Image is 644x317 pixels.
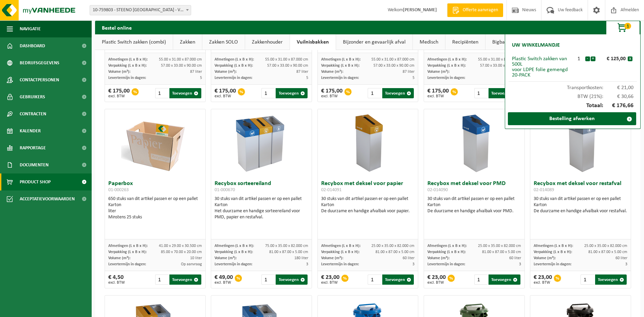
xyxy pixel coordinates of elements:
span: Volume (m³): [427,256,449,260]
span: Afmetingen (L x B x H): [427,57,467,62]
span: 180 liter [294,256,308,260]
span: 87 liter [190,70,202,74]
span: 81.00 x 87.00 x 5.00 cm [269,250,308,254]
span: Volume (m³): [427,70,449,74]
span: Afmetingen (L x B x H): [215,244,254,248]
span: excl. BTW [321,281,339,285]
div: 30 stuks van dit artikel passen er op een pallet [321,196,415,214]
span: excl. BTW [108,281,125,285]
div: € 23,00 [321,274,339,285]
button: Toevoegen [489,274,520,285]
span: excl. BTW [427,94,449,98]
span: 02-014091 [321,187,342,193]
span: 01-000670 [215,187,235,193]
span: Documenten [20,156,49,173]
span: Dashboard [20,37,45,54]
a: Medisch [413,34,445,50]
span: Verpakking (L x B x H): [427,64,466,68]
button: + [591,56,595,61]
div: Karton [534,202,627,208]
span: Verpakking (L x B x H): [321,64,360,68]
button: Toevoegen [169,88,201,98]
span: 60 liter [509,256,521,260]
span: Volume (m³): [534,256,556,260]
span: Verpakking (L x B x H): [108,64,147,68]
div: € 49,00 [215,274,233,285]
span: 85.00 x 70.00 x 20.00 cm [161,250,202,254]
span: Levertermijn in dagen: [215,262,252,266]
span: Volume (m³): [108,70,130,74]
span: 87 liter [296,70,308,74]
input: 1 [261,274,275,285]
h2: Uw winkelmandje [509,38,563,53]
span: Contactpersonen [20,71,59,88]
span: 81.00 x 87.00 x 5.00 cm [588,250,627,254]
button: Toevoegen [276,88,307,98]
span: 10 liter [190,256,202,260]
div: 1 [573,56,585,62]
span: 3 [519,262,521,266]
a: Zakken SOLO [202,34,245,50]
div: Het duurzame en handige sorteereiland voor PMD, papier en restafval. [215,208,308,220]
div: De duurzame en handige afvalbak voor PMD. [427,208,521,214]
span: excl. BTW [534,281,552,285]
div: De duurzame en handige afvalbak voor restafval. [534,208,627,214]
span: Verpakking (L x B x H): [534,250,572,254]
span: 02-014089 [534,187,554,193]
span: Levertermijn in dagen: [108,76,146,80]
div: liter [108,208,202,214]
div: Plastic Switch zakken van 500L voor LDPE folie gemengd 20-PACK [512,56,573,78]
span: Levertermijn in dagen: [427,262,465,266]
div: BTW (21%): [509,90,637,99]
span: excl. BTW [321,94,343,98]
div: € 23,00 [427,274,446,285]
div: 30 stuks van dit artikel passen er op een pallet [215,196,308,220]
span: excl. BTW [108,94,130,98]
span: Offerte aanvragen [461,7,500,14]
span: € 176,66 [603,103,634,109]
span: 10-759803 - STEENO NV - VICHTE [90,5,191,15]
span: 25.00 x 35.00 x 82.000 cm [478,244,521,248]
span: excl. BTW [427,281,446,285]
span: Volume (m³): [321,70,343,74]
span: 57.00 x 33.00 x 90.00 cm [267,64,308,68]
span: 5 [412,76,415,80]
input: 1 [474,274,488,285]
span: Afmetingen (L x B x H): [427,244,467,248]
span: Verpakking (L x B x H): [108,250,147,254]
span: 01-000263 [108,187,129,193]
span: 57.00 x 33.00 x 90.00 cm [161,64,202,68]
div: € 175,00 [108,88,130,98]
span: Verpakking (L x B x H): [427,250,466,254]
a: Offerte aanvragen [447,3,503,17]
div: 650 stuks van dit artikel passen er op een pallet [108,196,202,220]
img: 02-014091 [334,109,402,177]
span: excl. BTW [215,281,233,285]
input: 1 [155,88,169,98]
span: € 30,66 [603,94,634,99]
div: Karton [427,202,521,208]
div: 30 stuks van dit artikel passen er op een pallet [427,196,521,214]
span: 3 [306,262,308,266]
div: Minstens 25 stuks [108,214,202,220]
div: 30 stuks van dit artikel passen er op een pallet [534,196,627,214]
h3: Recybox met deksel voor papier [321,181,415,194]
span: Levertermijn in dagen: [427,76,465,80]
button: Toevoegen [382,88,414,98]
a: Bigbags [485,34,516,50]
span: 60 liter [403,256,415,260]
span: Rapportage [20,139,46,156]
img: 02-014089 [547,109,614,177]
a: Vuilnisbakken [290,34,336,50]
span: Afmetingen (L x B x H): [108,57,148,62]
div: Karton [215,202,308,208]
span: Volume (m³): [321,256,343,260]
span: 5 [306,76,308,80]
div: Transportkosten: [509,82,637,90]
img: 01-000263 [121,109,189,177]
span: 60 liter [615,256,627,260]
span: Volume (m³): [215,70,237,74]
div: € 175,00 [427,88,449,98]
div: € 125,00 [597,56,628,62]
button: Toevoegen [382,274,414,285]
